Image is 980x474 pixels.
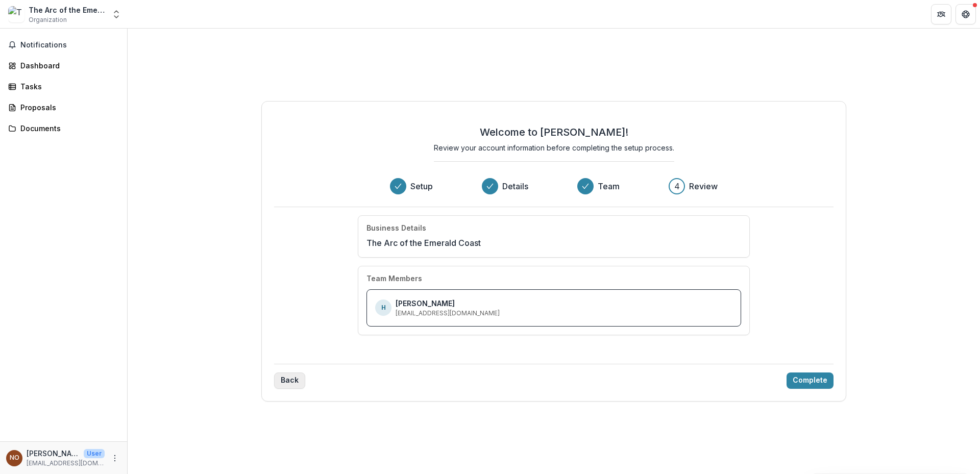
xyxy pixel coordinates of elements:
[4,78,123,95] a: Tasks
[8,6,24,22] img: The Arc of the Emerald Coast
[674,180,680,192] div: 4
[598,180,620,192] h3: Team
[955,4,976,24] button: Get Help
[4,99,123,116] a: Proposals
[410,180,433,192] h3: Setup
[274,372,305,389] button: Back
[787,372,834,389] button: Complete
[20,60,115,71] div: Dashboard
[4,37,123,53] button: Notifications
[109,452,121,464] button: More
[109,4,124,24] button: Open entity switcher
[434,142,674,153] p: Review your account information before completing the setup process.
[4,120,123,137] a: Documents
[4,57,123,74] a: Dashboard
[20,102,115,113] div: Proposals
[29,5,105,15] div: The Arc of the Emerald Coast
[20,41,119,49] span: Notifications
[689,180,718,192] h3: Review
[366,275,422,283] h4: Team Members
[931,4,951,24] button: Partners
[27,459,105,468] p: [EMAIL_ADDRESS][DOMAIN_NAME]
[366,224,426,233] h4: Business Details
[502,180,528,192] h3: Details
[381,303,386,312] p: H
[10,455,19,461] div: Nikki Owens
[366,237,481,249] p: The Arc of the Emerald Coast
[480,126,628,138] h2: Welcome to [PERSON_NAME]!
[390,178,718,194] div: Progress
[20,81,115,92] div: Tasks
[396,309,500,318] p: [EMAIL_ADDRESS][DOMAIN_NAME]
[84,449,105,458] p: User
[396,298,455,309] p: [PERSON_NAME]
[29,15,67,24] span: Organization
[27,448,80,459] p: [PERSON_NAME]
[20,123,115,134] div: Documents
